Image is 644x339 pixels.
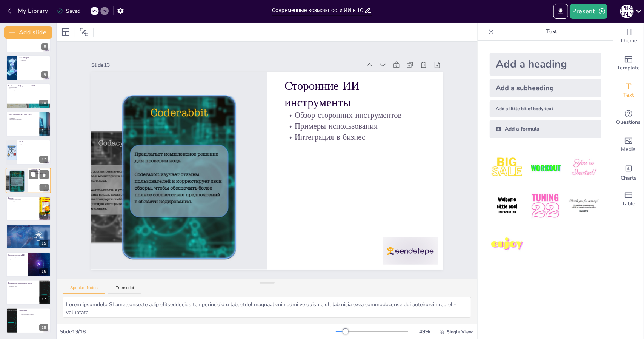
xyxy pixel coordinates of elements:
div: 15 [39,240,48,247]
p: Применение подходов [8,258,26,259]
span: Table [622,200,635,208]
p: Демонстрация в программе [8,119,37,120]
p: Ключевые инструменты и алгоритмы [8,282,37,284]
p: Демонстрация в программе [8,89,48,91]
span: Text [623,91,634,99]
p: Чат-бот Ася в 1С:Документооборот КОРП [8,85,48,87]
button: My Library [6,5,51,17]
div: 13 [6,168,51,193]
div: Add a formula [490,120,601,138]
p: Значимость инструментов [8,199,37,200]
button: Export to PowerPoint [553,4,568,19]
p: Описание сервиса [8,86,48,88]
span: Charts [621,174,636,182]
div: Add a heading [490,53,601,76]
p: Рекомендации по использованию [8,200,37,202]
div: Slide 13 / 18 [60,328,336,335]
div: Add images, graphics, shapes or video [613,131,644,159]
p: Обзор сторонних инструментов [31,173,49,174]
p: Описание сервиса [19,58,48,60]
div: Change the overall theme [613,23,644,50]
button: Delete Slide [40,170,49,179]
div: Add a little bit of body text [490,100,601,117]
p: Примеры использования [300,160,367,293]
div: 10 [39,100,48,106]
img: 1.jpeg [490,150,525,185]
span: Template [617,64,640,72]
p: Нейронные сети [8,286,37,287]
div: 13 [40,184,49,191]
img: 7.jpeg [490,227,525,262]
p: Функционал [8,88,48,89]
div: Get real-time input from your audience [613,104,644,131]
p: Умные помощники в 1С:CRM КОРП [8,114,37,116]
p: Выводы [8,197,37,199]
div: 9 [41,71,48,78]
button: Transcript [108,285,142,294]
div: Add text boxes [613,77,644,104]
div: 16 [39,268,48,275]
p: Сторонние ИИ инструменты [31,168,49,173]
span: Single View [447,329,473,335]
div: 9 [6,55,51,80]
p: Функционал [8,117,37,119]
div: 12 [39,156,48,163]
p: Основные подходы [8,256,26,258]
p: Функционал [19,144,48,145]
p: Text [497,23,606,41]
p: Сторонние ИИ инструменты [319,143,406,285]
div: 17 [39,296,48,303]
div: 14 [39,212,48,219]
p: Демонстрация использования [19,145,48,147]
div: Saved [57,8,80,15]
div: 11 [39,128,48,134]
p: Логическая структура области ИИ [8,225,48,227]
p: Основные подходы к ИИ [8,254,26,256]
p: Уровни логической структуры [8,227,48,228]
p: Эффективность подходов [8,259,26,260]
div: Add ready made slides [613,50,644,77]
div: 16 [6,252,51,277]
div: А [PERSON_NAME] [620,5,634,18]
div: 12 [6,140,51,165]
p: Влияние на эффективность [19,312,48,314]
div: 18 [39,324,48,331]
p: [PERSON_NAME] ИИ в бизнесе [19,314,48,315]
p: 1С:Напарник [19,141,48,143]
span: Questions [616,118,641,126]
p: Функционал [19,60,48,61]
span: Position [80,28,89,37]
p: Классические алгоритмы [8,284,37,286]
p: 1С:Синтез речи [19,57,48,59]
div: Add a table [613,186,644,213]
p: Обзор сторонних инструментов [310,156,377,288]
p: Ключевые инструменты [8,230,48,231]
p: Демонстрация в программе [19,61,48,63]
img: 6.jpeg [566,188,601,223]
div: 8 [41,43,48,50]
p: Основные цели [8,228,48,230]
div: 49 % [416,328,434,335]
button: А [PERSON_NAME] [620,4,634,19]
input: Insert title [272,5,364,16]
div: Layout [60,26,72,38]
div: 8 [6,28,51,52]
button: Duplicate Slide [29,170,38,179]
div: 10 [6,83,51,108]
img: 3.jpeg [566,150,601,185]
div: Add charts and graphs [613,159,644,186]
div: 14 [6,196,51,221]
p: Интеграция в бизнес [290,165,357,297]
p: Заключение [19,309,48,311]
textarea: Lorem ipsumdolo SI ametconsecte adip elitseddoeius temporincidid u lab, etdol magnaal enimadmi ve... [63,297,471,318]
span: Theme [620,37,637,45]
div: 11 [6,112,51,137]
button: Present [570,4,607,19]
p: Примеры использования [31,174,49,176]
img: 2.jpeg [528,150,563,185]
p: Выбор правильных решений [8,202,37,203]
button: Add slide [4,26,52,39]
div: 18 [6,308,51,333]
p: Примеры применения [8,287,37,289]
button: Speaker Notes [63,285,105,294]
